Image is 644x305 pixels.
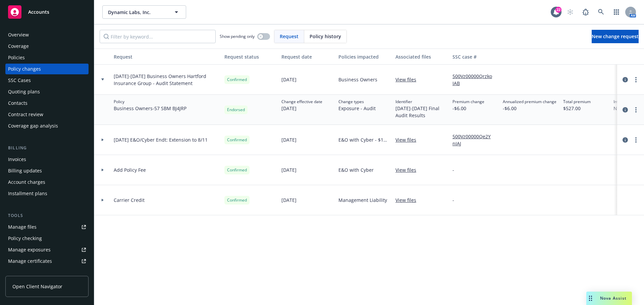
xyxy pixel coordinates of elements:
[114,166,146,173] span: Add Policy Fee
[613,105,642,112] span: Not invoiced
[310,33,341,40] span: Policy history
[452,73,497,87] a: 500Vz00000QrzkoIAB
[393,49,450,65] button: Associated files
[114,73,219,87] span: [DATE]-[DATE] Business Owners Hartford Insurance Group - Audit Statement
[5,121,89,131] a: Coverage gap analysis
[281,166,297,173] span: [DATE]
[632,76,640,84] a: more
[5,244,89,255] a: Manage exposures
[395,76,422,83] a: View files
[281,76,297,83] span: [DATE]
[108,9,166,16] span: Dynamic Labs, Inc.
[8,244,51,255] div: Manage exposures
[114,99,186,105] span: Policy
[94,95,111,125] div: Toggle Row Expanded
[224,53,276,60] div: Request status
[8,256,52,266] div: Manage certificates
[600,295,627,301] span: Nova Assist
[563,105,591,112] span: $527.00
[579,5,592,19] a: Report a Bug
[222,49,279,65] button: Request status
[5,256,89,266] a: Manage certificates
[5,109,89,120] a: Contract review
[8,52,25,63] div: Policies
[338,53,390,60] div: Policies impacted
[102,5,186,19] button: Dynamic Labs, Inc.
[220,33,255,39] span: Show pending only
[94,125,111,155] div: Toggle Row Expanded
[621,106,629,114] a: circleInformation
[114,136,208,143] span: [DATE] E&O/Cyber Endt: Extension to 8/11
[563,5,577,19] a: Start snowing
[280,33,299,40] span: Request
[5,75,89,86] a: SSC Cases
[395,99,447,105] span: Identifier
[94,155,111,185] div: Toggle Row Expanded
[8,165,42,176] div: Billing updates
[338,166,374,173] span: E&O with Cyber
[586,292,595,305] div: Drag to move
[610,5,623,19] a: Switch app
[8,86,40,97] div: Quoting plans
[227,107,245,113] span: Endorsed
[450,49,500,65] button: SSC case #
[8,121,58,131] div: Coverage gap analysis
[395,166,422,173] a: View files
[632,106,640,114] a: more
[114,105,186,112] span: Business Owners - 57 SBM BJ4JRP
[281,197,297,204] span: [DATE]
[395,197,422,204] a: View files
[621,136,629,144] a: circleInformation
[279,49,336,65] button: Request date
[5,222,89,232] a: Manage files
[621,76,629,84] a: circleInformation
[5,267,89,278] a: Manage claims
[632,136,640,144] a: more
[613,99,642,105] span: Invoiced
[8,222,37,232] div: Manage files
[452,105,484,112] span: -$6.00
[5,188,89,199] a: Installment plans
[111,49,222,65] button: Request
[5,165,89,176] a: Billing updates
[5,145,89,151] div: Billing
[227,197,247,203] span: Confirmed
[338,197,387,204] span: Management Liability
[8,98,28,108] div: Contacts
[94,65,111,95] div: Toggle Row Expanded
[12,283,62,290] span: Open Client Navigator
[5,233,89,244] a: Policy checking
[114,53,219,60] div: Request
[8,177,45,187] div: Account charges
[114,197,145,204] span: Carrier Credit
[5,212,89,219] div: Tools
[8,233,42,244] div: Policy checking
[8,29,29,40] div: Overview
[8,75,31,86] div: SSC Cases
[5,86,89,97] a: Quoting plans
[452,197,454,204] span: -
[8,41,29,52] div: Coverage
[281,53,333,60] div: Request date
[5,41,89,52] a: Coverage
[5,52,89,63] a: Policies
[338,105,376,112] span: Exposure - Audit
[227,77,247,83] span: Confirmed
[452,53,497,60] div: SSC case #
[338,136,390,143] span: E&O with Cyber - $1M / $25K
[8,109,43,120] div: Contract review
[281,136,297,143] span: [DATE]
[227,137,247,143] span: Confirmed
[281,105,322,112] span: [DATE]
[555,7,561,13] div: 22
[594,5,608,19] a: Search
[395,136,422,143] a: View files
[395,53,447,60] div: Associated files
[452,166,454,173] span: -
[592,33,639,40] span: New change request
[5,3,89,21] a: Accounts
[281,99,322,105] span: Change effective date
[338,76,377,83] span: Business Owners
[8,188,47,199] div: Installment plans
